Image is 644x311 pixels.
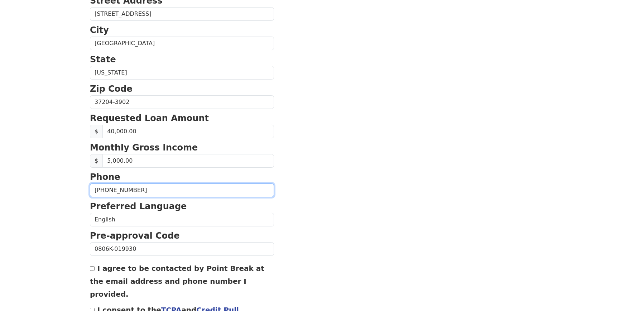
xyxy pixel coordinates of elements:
[90,113,209,123] strong: Requested Loan Amount
[90,37,274,50] input: City
[90,183,274,197] input: (___) ___-____
[90,154,103,168] span: $
[90,231,180,241] strong: Pre-approval Code
[90,25,109,35] strong: City
[90,172,120,182] strong: Phone
[90,264,264,298] label: I agree to be contacted by Point Break at the email address and phone number I provided.
[90,141,274,154] p: Monthly Gross Income
[90,125,103,138] span: $
[90,95,274,109] input: Zip Code
[90,242,274,256] input: Pre-approval Code
[90,84,133,94] strong: Zip Code
[90,54,116,64] strong: State
[102,125,274,138] input: Requested Loan Amount
[90,7,274,21] input: Street Address
[90,201,187,211] strong: Preferred Language
[102,154,274,168] input: Monthly Gross Income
